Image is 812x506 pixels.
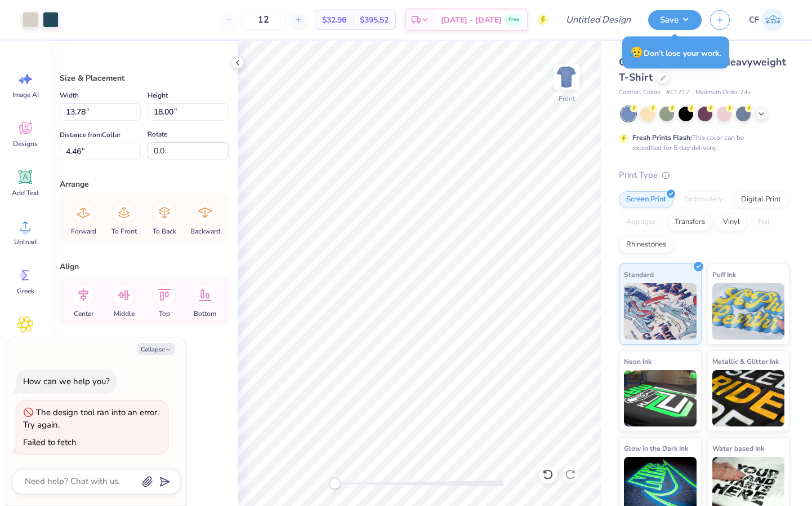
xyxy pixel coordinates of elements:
img: Front [555,65,578,88]
div: Size & Placement [60,72,229,84]
span: 😥 [630,45,644,60]
div: Accessibility label [329,478,341,489]
img: Claire Foster [762,8,784,31]
div: Print Type [619,169,789,182]
span: Forward [71,227,96,236]
span: Minimum Order: 24 + [695,88,752,98]
div: Front [559,94,575,104]
div: Vinyl [716,214,747,231]
a: CF [744,8,789,31]
span: Center [74,309,93,318]
div: How can we help you? [23,376,110,387]
div: Align [60,261,229,272]
span: Water based Ink [712,442,764,454]
div: Foil [751,214,777,231]
img: Standard [624,283,697,340]
span: Free [508,16,519,24]
span: Comfort Colors [619,88,661,98]
img: Neon Ink [624,370,697,426]
span: Image AI [12,90,39,99]
label: Distance from Collar [60,128,121,142]
div: Applique [619,214,664,231]
span: [DATE] - [DATE] [441,14,502,26]
span: To Back [153,227,176,236]
span: Greek [17,287,34,296]
div: The design tool ran into an error. Try again. [23,407,159,431]
span: Neon Ink [624,355,652,367]
label: Height [148,89,168,102]
span: Clipart & logos [7,336,44,354]
div: Embroidery [677,191,730,208]
input: – – [242,10,285,30]
img: Metallic & Glitter Ink [712,370,785,426]
div: Don’t lose your work. [622,37,729,69]
span: Bottom [194,309,216,318]
div: Failed to fetch [23,437,77,448]
button: Save [648,10,702,30]
span: Designs [13,139,38,148]
span: Add Text [12,188,39,197]
span: CF [749,14,759,27]
span: Puff Ink [712,269,736,280]
span: Backward [190,227,220,236]
strong: Fresh Prints Flash: [632,133,692,142]
img: Puff Ink [712,283,785,340]
span: Glow in the Dark Ink [624,442,688,454]
span: Standard [624,269,654,280]
div: This color can be expedited for 5 day delivery. [632,133,771,153]
div: Transfers [667,214,712,231]
span: Upload [14,237,37,247]
div: Arrange [60,178,229,190]
div: Digital Print [734,191,788,208]
label: Width [60,89,79,102]
label: Rotate [148,127,167,141]
input: Untitled Design [557,8,640,31]
span: $395.52 [360,14,389,26]
span: Top [159,309,170,318]
span: Metallic & Glitter Ink [712,355,779,367]
button: Collapse [137,343,175,355]
span: $32.96 [322,14,346,26]
div: Rhinestones [619,236,673,253]
span: # C1717 [666,88,690,98]
div: Screen Print [619,191,673,208]
span: Middle [114,309,135,318]
span: To Front [111,227,137,236]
